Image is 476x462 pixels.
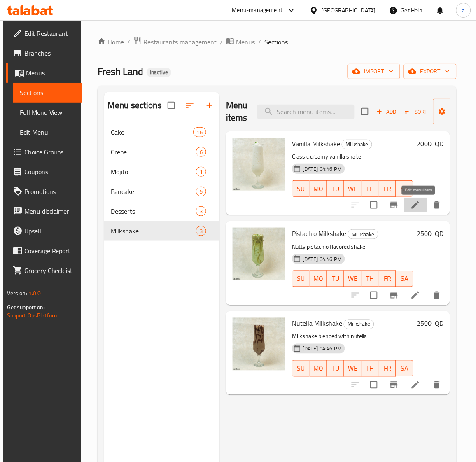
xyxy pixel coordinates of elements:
span: Cake [111,127,193,137]
span: Coverage Report [24,246,76,256]
span: WE [348,363,358,375]
a: Edit Restaurant [6,23,82,43]
button: SA [396,360,413,377]
span: SU [296,183,306,195]
span: [DATE] 04:46 PM [299,165,345,173]
button: Add section [200,96,219,115]
div: items [193,127,206,137]
span: SA [399,363,410,375]
a: Menus [6,63,82,83]
span: Sort sections [180,96,200,115]
span: Sort [405,107,428,117]
h6: 2500 IQD [417,228,443,239]
div: Mojito1 [104,162,219,182]
div: Cake16 [104,122,219,142]
span: Restaurants management [143,37,217,47]
button: Sort [403,105,430,118]
a: Branches [6,43,82,63]
img: Nutella Milkshake [233,318,285,371]
button: MO [310,271,327,287]
span: Mojito [111,167,196,177]
a: Edit menu item [411,290,420,300]
div: items [196,187,206,196]
div: Milkshake [344,320,374,329]
a: Upsell [6,221,82,241]
a: Home [98,37,124,47]
button: import [348,64,400,79]
span: Milkshake [348,230,378,239]
span: 3 [196,208,206,215]
nav: Menu sections [104,119,219,244]
span: Select section [356,103,373,120]
span: Select to update [365,196,383,214]
span: Choice Groups [24,147,76,157]
button: FR [379,180,396,197]
div: items [196,167,206,177]
a: Choice Groups [6,142,82,162]
span: Coupons [24,167,76,177]
div: Pancake5 [104,182,219,201]
div: Milkshake [342,140,372,149]
span: Version: [7,288,27,299]
button: SA [396,180,413,197]
button: Branch-specific-item [384,375,404,395]
span: 16 [194,128,206,136]
span: Menus [26,68,76,78]
a: Coverage Report [6,241,82,261]
span: WE [348,273,358,285]
button: SU [292,360,310,377]
span: Select all sections [163,97,180,114]
a: Coupons [6,162,82,182]
span: Sections [20,88,76,98]
img: Pistachio Milkshake [233,228,285,280]
span: Upsell [24,226,76,236]
div: items [196,147,206,157]
span: Vanilla Milkshake [292,138,340,150]
div: Milkshake [348,229,378,239]
span: Milkshake [111,226,196,236]
button: TU [327,180,344,197]
a: Grocery Checklist [6,261,82,280]
p: Nutty pistachio flavored shake [292,242,413,252]
span: Menu disclaimer [24,206,76,216]
div: items [196,206,206,216]
span: Menus [236,37,255,47]
h2: Menu items [226,99,247,124]
span: Get support on: [7,302,45,313]
button: FR [379,271,396,287]
span: Branches [24,48,76,58]
button: TU [327,360,344,377]
li: / [258,37,261,47]
span: Add item [373,105,400,118]
button: Branch-specific-item [384,285,404,305]
a: Edit menu item [411,380,420,390]
a: Full Menu View [13,103,82,122]
p: Classic creamy vanilla shake [292,152,413,162]
span: Edit Menu [20,127,76,137]
button: delete [427,375,447,395]
button: WE [344,180,362,197]
button: delete [427,195,447,215]
span: import [354,66,394,77]
span: FR [382,273,393,285]
button: TH [362,360,379,377]
a: Menus [226,37,255,47]
span: SA [399,273,410,285]
span: Edit Restaurant [24,28,76,38]
span: Select to update [365,287,383,304]
span: TU [330,273,341,285]
span: Milkshake [342,140,372,149]
span: Sort items [400,105,433,118]
span: Grocery Checklist [24,266,76,275]
div: [GEOGRAPHIC_DATA] [322,6,376,15]
button: WE [344,360,362,377]
span: 5 [196,188,206,196]
span: Crepe [111,147,196,157]
a: Restaurants management [133,37,217,47]
span: Pancake [111,187,196,196]
button: SU [292,180,310,197]
span: SA [399,183,410,195]
span: TU [330,183,341,195]
h2: Menu sections [107,99,162,112]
